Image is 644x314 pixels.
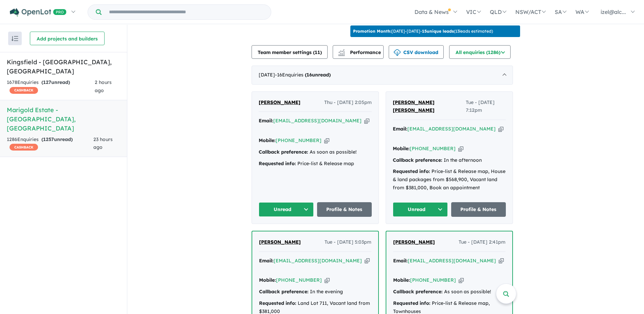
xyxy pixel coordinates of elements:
a: [EMAIL_ADDRESS][DOMAIN_NAME] [408,258,496,264]
a: [PERSON_NAME] [259,238,301,246]
strong: ( unread) [41,136,73,142]
p: [DATE] - [DATE] - ( 13 leads estimated) [353,28,493,34]
div: Price-list & Release map, House & land packages from $568,900, Vacant land from $381,000, Book an... [393,168,506,192]
button: CSV download [389,45,444,59]
span: 2 hours ago [95,79,112,93]
strong: Callback preference: [393,157,442,163]
button: Copy [499,257,504,264]
span: [PERSON_NAME] [259,99,300,105]
img: download icon [394,49,401,56]
span: Performance [339,49,381,55]
strong: Mobile: [259,277,276,283]
a: [PHONE_NUMBER] [410,145,456,152]
a: Profile & Notes [451,202,506,217]
span: izel@alc... [601,8,626,15]
strong: Email: [259,258,274,264]
span: CASHBACK [10,87,38,94]
div: [DATE] [252,66,513,85]
a: [EMAIL_ADDRESS][DOMAIN_NAME] [274,258,362,264]
span: 23 hours ago [93,136,113,151]
div: Price-list & Release map [259,160,372,168]
button: Copy [459,277,464,284]
img: line-chart.svg [338,49,345,53]
strong: Requested info: [393,168,430,174]
button: Team member settings (11) [252,45,328,59]
strong: Requested info: [259,300,296,306]
strong: Email: [393,126,407,132]
img: bar-chart.svg [338,51,345,56]
button: Copy [365,257,370,264]
span: 11 [315,49,320,55]
div: In the afternoon [393,156,506,164]
button: Copy [498,125,503,133]
button: Copy [324,137,329,144]
strong: ( unread) [41,79,70,85]
strong: Requested info: [259,160,296,167]
button: All enquiries (1286) [449,45,511,59]
a: Profile & Notes [317,202,372,217]
span: 16 [307,72,312,78]
img: Openlot PRO Logo White [10,8,67,17]
strong: Mobile: [393,277,410,283]
span: [PERSON_NAME] [393,239,435,245]
strong: Callback preference: [259,149,308,155]
button: Copy [458,145,463,152]
h5: Kingsfield - [GEOGRAPHIC_DATA] , [GEOGRAPHIC_DATA] [7,57,120,76]
a: [PHONE_NUMBER] [276,137,321,143]
span: Tue - [DATE] 7:12pm [466,99,506,115]
button: Add projects and builders [30,32,105,45]
span: 127 [43,79,51,85]
input: Try estate name, suburb, builder or developer [103,5,270,19]
a: [EMAIL_ADDRESS][DOMAIN_NAME] [273,118,362,124]
div: As soon as possible! [393,288,505,296]
button: Copy [364,117,369,124]
div: In the evening [259,288,371,296]
h5: Marigold Estate - [GEOGRAPHIC_DATA] , [GEOGRAPHIC_DATA] [7,105,120,133]
span: Tue - [DATE] 2:41pm [459,238,505,246]
span: 1257 [43,136,54,142]
div: 1286 Enquir ies [7,136,93,152]
button: Copy [325,277,330,284]
strong: ( unread) [305,72,331,78]
span: Thu - [DATE] 2:05pm [324,99,372,107]
a: [EMAIL_ADDRESS][DOMAIN_NAME] [407,126,496,132]
a: [PERSON_NAME] [393,238,435,246]
button: Unread [259,202,314,217]
a: [PERSON_NAME] [259,99,300,107]
a: [PERSON_NAME] [PERSON_NAME] [393,99,466,115]
strong: Callback preference: [259,289,309,295]
span: [PERSON_NAME] [259,239,301,245]
strong: Mobile: [393,145,410,152]
button: Unread [393,202,448,217]
span: Tue - [DATE] 5:03pm [325,238,371,246]
div: As soon as possible! [259,148,372,156]
img: sort.svg [12,36,18,41]
b: 15 unique leads [422,29,454,34]
div: 1678 Enquir ies [7,78,95,95]
strong: Email: [393,258,408,264]
span: - 16 Enquir ies [275,72,331,78]
strong: Callback preference: [393,289,443,295]
span: CASHBACK [10,144,38,151]
strong: Mobile: [259,137,276,143]
span: [PERSON_NAME] [PERSON_NAME] [393,99,435,114]
a: [PHONE_NUMBER] [410,277,456,283]
b: Promotion Month: [353,29,391,34]
strong: Requested info: [393,300,430,306]
button: Performance [333,45,384,59]
a: [PHONE_NUMBER] [276,277,322,283]
strong: Email: [259,118,273,124]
